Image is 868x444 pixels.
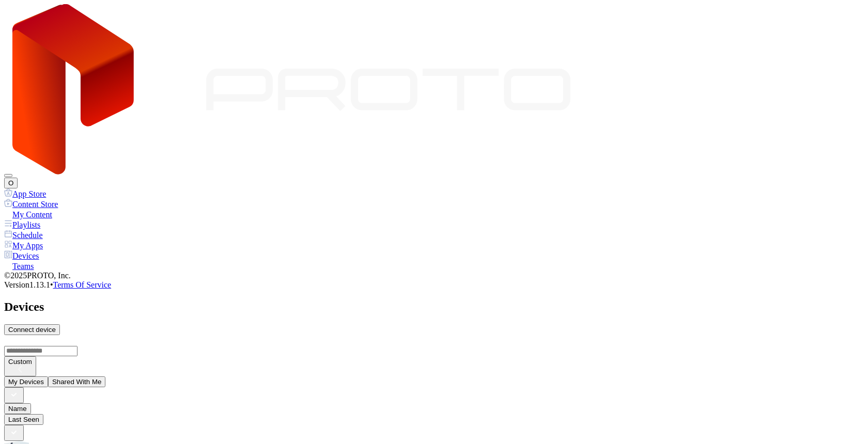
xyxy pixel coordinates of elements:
[4,199,864,209] a: Content Store
[4,324,60,335] button: Connect device
[4,403,31,414] button: Name
[4,356,36,376] button: Custom
[4,376,48,387] button: My Devices
[4,230,864,240] a: Schedule
[4,240,864,250] a: My Apps
[4,261,864,271] a: Teams
[53,280,112,289] a: Terms Of Service
[4,250,864,261] a: Devices
[4,280,53,289] span: Version 1.13.1 •
[4,178,18,188] button: O
[4,188,864,199] a: App Store
[8,358,32,366] div: Custom
[8,326,56,334] div: Connect device
[4,414,43,425] button: Last Seen
[4,300,864,314] h2: Devices
[4,209,864,219] a: My Content
[48,376,106,387] button: Shared With Me
[4,219,864,230] a: Playlists
[4,271,864,280] div: © 2025 PROTO, Inc.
